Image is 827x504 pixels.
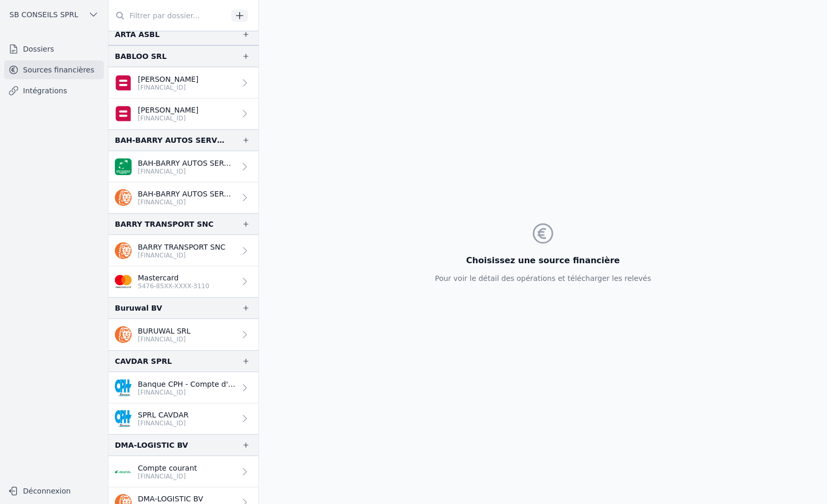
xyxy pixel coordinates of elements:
p: [FINANCIAL_ID] [138,198,235,206]
p: SPRL CAVDAR [138,410,188,420]
div: DMA-LOGISTIC BV [115,439,188,451]
p: BURUWAL SRL [138,326,191,336]
input: Filtrer par dossier... [109,6,228,25]
p: [FINANCIAL_ID] [138,167,235,176]
div: Buruwal BV [115,302,162,314]
img: ARGENTA_ARSPBE22.png [115,463,132,480]
p: DMA-LOGISTIC BV [138,494,203,504]
p: Mastercard [138,273,209,283]
p: [FINANCIAL_ID] [138,114,198,122]
p: Pour voir le détail des opérations et télécharger les relevés [435,273,651,284]
a: SPRL CAVDAR [FINANCIAL_ID] [109,403,258,434]
div: BARRY TRANSPORT SNC [115,218,214,230]
a: BAH-BARRY AUTOS SERVICES SPRL [FINANCIAL_ID] [109,182,258,213]
p: 5476-85XX-XXXX-3110 [138,282,209,290]
img: BANQUE_CPH_CPHBBE75XXX.png [115,379,132,396]
a: BARRY TRANSPORT SNC [FINANCIAL_ID] [109,235,258,266]
div: BAH-BARRY AUTOS SERVICES BVBA [115,134,225,146]
span: SB CONSEILS SPRL [9,9,78,20]
p: [FINANCIAL_ID] [138,335,191,343]
a: [PERSON_NAME] [FINANCIAL_ID] [109,67,258,99]
p: [PERSON_NAME] [138,105,198,115]
div: BABLOO SRL [115,50,167,63]
p: [FINANCIAL_ID] [138,419,188,427]
button: Déconnexion [4,483,104,499]
img: BNP_BE_BUSINESS_GEBABEBB.png [115,158,132,175]
img: ing.png [115,242,132,259]
div: ARTA ASBL [115,28,160,41]
a: Compte courant [FINANCIAL_ID] [109,456,258,487]
p: [FINANCIAL_ID] [138,388,235,397]
p: BAH-BARRY AUTOS SERVICES B [138,158,235,168]
img: imageedit_2_6530439554.png [115,273,132,290]
a: Banque CPH - Compte d'épargne [FINANCIAL_ID] [109,372,258,403]
a: Mastercard 5476-85XX-XXXX-3110 [109,266,258,297]
p: [FINANCIAL_ID] [138,83,198,92]
a: BAH-BARRY AUTOS SERVICES B [FINANCIAL_ID] [109,151,258,182]
img: belfius-1.png [115,105,132,122]
a: Intégrations [4,81,104,100]
div: CAVDAR SPRL [115,355,172,367]
img: belfius-1.png [115,75,132,91]
img: ing.png [115,326,132,343]
img: BANQUE_CPH_CPHBBE75XXX.png [115,410,132,427]
button: SB CONSEILS SPRL [4,6,104,23]
p: [PERSON_NAME] [138,74,198,84]
img: ing.png [115,189,132,206]
p: BAH-BARRY AUTOS SERVICES SPRL [138,189,235,199]
h3: Choisissez une source financière [435,254,651,267]
a: Sources financières [4,60,104,79]
a: Dossiers [4,40,104,58]
p: [FINANCIAL_ID] [138,472,197,481]
p: Compte courant [138,463,197,473]
p: [FINANCIAL_ID] [138,251,226,260]
p: Banque CPH - Compte d'épargne [138,379,235,389]
a: BURUWAL SRL [FINANCIAL_ID] [109,319,258,350]
p: BARRY TRANSPORT SNC [138,242,226,252]
a: [PERSON_NAME] [FINANCIAL_ID] [109,99,258,129]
